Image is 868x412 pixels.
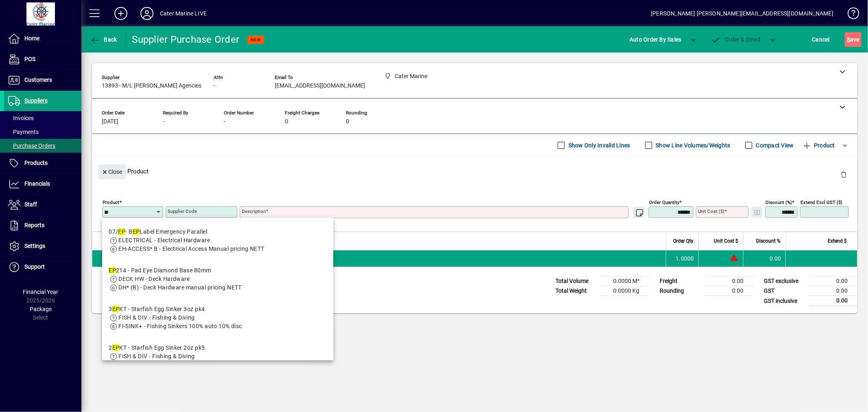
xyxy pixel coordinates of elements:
[81,32,126,47] app-page-header-button: Back
[828,237,847,245] span: Extend $
[4,174,81,194] a: Financials
[600,286,649,296] td: 0.0000 Kg
[118,276,190,282] span: DECK HW - Deck Hardware
[109,305,242,313] div: 3 KT - Starfish Egg Sinker 3oz pk4
[654,141,730,149] label: Show Line Volumes/Weights
[163,118,164,125] span: -
[4,215,81,236] a: Reports
[656,286,704,296] td: Rounding
[98,164,126,179] button: Close
[4,257,81,277] a: Support
[698,208,724,214] mat-label: Unit Cost ($)
[649,199,679,205] mat-label: Order Quantity
[118,314,195,321] span: FISH & DIV - Fishing & Diving
[8,142,55,149] span: Purchase Orders
[765,199,792,205] mat-label: Discount (%)
[8,129,39,135] span: Payments
[760,276,809,286] td: GST exclusive
[834,171,853,178] app-page-header-button: Delete
[4,28,81,49] a: Home
[101,165,122,179] span: Close
[656,276,704,286] td: Freight
[673,237,693,245] span: Order Qty
[118,284,242,291] span: DH* (B) - Deck Hardware manual pricing NETT
[551,276,600,286] td: Total Volume
[4,139,81,153] a: Purchase Orders
[760,286,809,296] td: GST
[102,83,201,89] span: 13893 - M/L [PERSON_NAME] Agencies
[285,118,288,125] span: 0
[88,32,119,47] button: Back
[4,236,81,256] a: Settings
[847,33,859,46] span: ave
[4,125,81,139] a: Payments
[118,237,210,243] span: ELECTRICAL - Electrical Hardware
[24,77,52,83] span: Customers
[809,296,857,306] td: 0.00
[812,33,830,46] span: Cancel
[847,36,850,43] span: S
[102,221,333,260] mat-option: 07/EP - BEP Label Emergency Parallel
[90,36,117,43] span: Back
[102,260,333,298] mat-option: EP214 - Pad Eye Diamond Base 80mm
[118,245,265,252] span: EH-ACCESS* B - Electrical Access Manual pricing NETT
[24,160,48,166] span: Products
[92,156,857,186] div: Product
[24,243,45,249] span: Settings
[133,228,140,235] em: EP
[754,141,794,149] label: Compact View
[810,32,832,47] button: Cancel
[118,353,195,359] span: FISH & DIV - Fishing & Diving
[4,49,81,70] a: POS
[168,208,197,214] mat-label: Supplier Code
[134,6,160,21] button: Profile
[551,286,600,296] td: Total Weight
[24,56,35,62] span: POS
[118,228,125,235] em: EP
[109,266,242,275] div: 214 - Pad Eye Diamond Base 80mm
[24,201,37,208] span: Staff
[4,153,81,173] a: Products
[845,32,861,47] button: Save
[666,250,698,267] td: 1.0000
[834,164,853,184] button: Delete
[214,83,215,89] span: -
[118,323,242,329] span: FI-SINK+ - Fishing Sinkers 100% auto 10% disc
[809,276,857,286] td: 0.00
[743,250,785,267] td: 0.00
[102,337,333,376] mat-option: 2EPKT - Starfish Egg Sinker 2oz pk5
[346,118,349,125] span: 0
[714,237,738,245] span: Unit Cost $
[160,7,207,20] div: Cater Marine LIVE
[112,344,120,351] em: EP
[4,111,81,125] a: Invoices
[251,37,261,42] span: NEW
[809,286,857,296] td: 0.00
[102,118,118,125] span: [DATE]
[109,344,242,352] div: 2 KT - Starfish Egg Sinker 2oz pk5
[4,195,81,215] a: Staff
[630,33,682,46] span: Auto Order By Sales
[704,286,753,296] td: 0.00
[24,97,48,104] span: Suppliers
[23,289,59,295] span: Financial Year
[8,115,34,121] span: Invoices
[707,32,765,47] button: Order & Email
[756,237,781,245] span: Discount %
[704,276,753,286] td: 0.00
[625,32,686,47] button: Auto Order By Sales
[842,2,858,28] a: Knowledge Base
[760,296,809,306] td: GST inclusive
[112,306,120,312] em: EP
[30,306,52,312] span: Package
[108,6,134,21] button: Add
[109,228,265,236] div: 07/ - B Label Emergency Parallel
[224,118,225,125] span: -
[109,267,116,274] em: EP
[242,208,266,214] mat-label: Description
[4,70,81,90] a: Customers
[651,7,833,20] div: [PERSON_NAME] [PERSON_NAME][EMAIL_ADDRESS][DOMAIN_NAME]
[24,180,50,187] span: Financials
[24,35,39,42] span: Home
[24,222,44,228] span: Reports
